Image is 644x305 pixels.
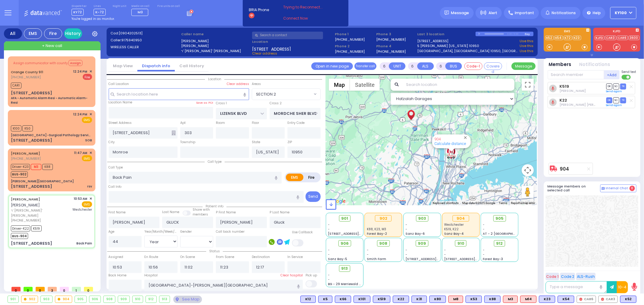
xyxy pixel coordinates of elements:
span: Location [205,77,224,81]
a: Use this [520,43,533,49]
span: - [405,248,407,252]
div: Bay [525,32,533,36]
span: Help [593,10,601,16]
span: 910 [457,241,464,247]
span: BUS-902 [11,171,28,178]
label: Cross 1 [216,101,227,106]
div: Westchester Medical Center-Woods Road [446,147,457,159]
label: Location Name [109,100,133,105]
a: 904 [560,167,569,171]
span: K-72 [94,9,106,16]
span: [STREET_ADDRESS][PERSON_NAME] [444,257,501,261]
label: Call Location [109,82,129,86]
small: Share with [193,207,210,212]
label: [PHONE_NUMBER] [376,37,406,42]
label: KJFD [593,30,640,34]
span: Aron Spielman [559,89,586,93]
span: + New call [42,43,62,49]
span: - [483,252,485,257]
div: [STREET_ADDRESS] [11,241,52,247]
span: EMS [82,117,92,123]
span: - [405,227,407,231]
div: 913 [159,296,170,303]
label: Use Callback [292,230,313,235]
a: 904 [434,137,441,141]
div: 904 [453,215,469,222]
span: [0904202513] [119,31,143,36]
span: Other building occupants [171,130,176,135]
label: Call Type [109,165,123,170]
span: - [367,252,369,257]
input: Search hospital [144,280,303,291]
a: Use this [520,49,533,54]
div: [STREET_ADDRESS] [11,184,52,190]
label: [PHONE_NUMBER] [376,49,406,54]
div: ALS [503,296,518,303]
label: Save as POI [196,101,213,105]
span: TR [620,83,626,89]
img: message.svg [444,11,449,15]
span: Fire [83,74,92,80]
a: CAR3 [605,36,616,40]
span: SECTION 2 [252,88,321,100]
span: M3 [138,10,143,14]
span: Internal Chat [606,186,628,190]
span: [PHONE_NUMBER] [11,156,41,161]
div: BLS [429,296,446,303]
div: 905 [75,296,86,303]
label: En Route [144,255,158,259]
span: Notifications [552,10,576,16]
span: You're logged in as monitor. [72,17,115,21]
label: Floor [252,121,259,125]
label: Lines [94,5,106,8]
span: Status [206,249,223,253]
label: Gender [180,229,192,234]
span: SO [613,97,619,103]
label: Caller name [181,32,250,37]
a: Open in new page [311,62,353,70]
div: K31 [412,296,427,303]
a: [PERSON_NAME] [11,151,40,156]
div: ALS KJ [448,296,463,303]
div: 902 [375,215,392,222]
span: 0 [84,287,93,291]
span: 0 [11,287,21,291]
div: 904 [447,152,456,159]
div: All [4,28,22,39]
div: BLS [393,296,409,303]
input: Search location [402,79,514,91]
span: Sanz Bay-6 [405,231,425,236]
a: Send again [606,90,622,93]
span: ר' [PERSON_NAME]' [PERSON_NAME] [11,208,71,218]
span: K519, K22 [444,227,459,231]
div: BLS [412,296,427,303]
div: BLS [335,296,351,303]
a: Open this area in Google Maps (opens a new window) [327,197,347,205]
a: CAR6 [617,36,628,40]
div: 908 [104,296,115,303]
div: BLS [300,296,316,303]
button: Code-1 [464,62,482,70]
span: - [405,222,407,227]
label: Clear address [227,82,249,86]
label: First Name [109,210,126,215]
label: Last 3 location [418,32,476,37]
label: ZIP [287,140,292,145]
span: 9175940950 [121,38,142,42]
span: Assign communicator with county [13,61,68,65]
div: 904 [55,296,72,303]
span: 0 [36,287,45,291]
span: Sanz Bay-4 [444,231,464,236]
span: 0 [24,287,33,291]
label: Turn off text [622,74,631,80]
label: EMS [544,30,591,34]
img: Logo [24,9,64,17]
span: Phone 4 [376,44,415,49]
a: KJFD [595,36,604,40]
a: K52 [545,36,554,40]
div: 902 [21,296,38,303]
button: Close [463,135,468,140]
span: Ky100 [615,10,627,16]
button: BUS [445,62,462,70]
label: Assigned [109,255,123,259]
